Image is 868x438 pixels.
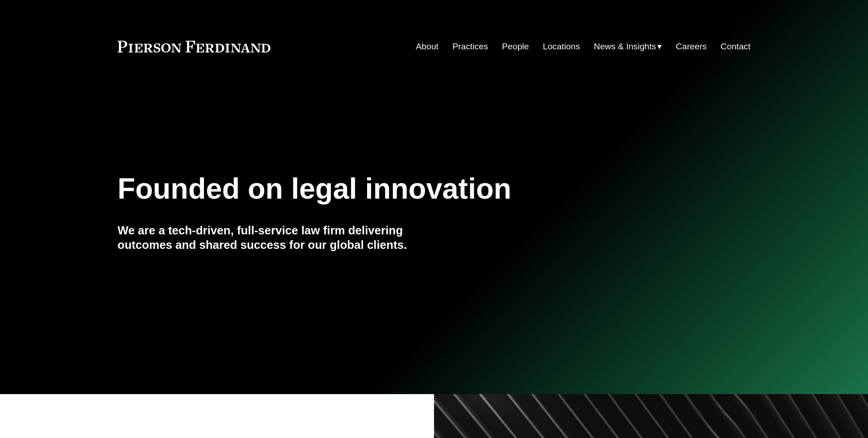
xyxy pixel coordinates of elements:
a: People [502,38,529,55]
a: Contact [721,38,750,55]
h4: We are a tech-driven, full-service law firm delivering outcomes and shared success for our global... [118,223,434,252]
a: Practices [453,38,488,55]
a: About [416,38,439,55]
h1: Founded on legal innovation [118,172,645,205]
a: Careers [676,38,707,55]
a: folder dropdown [594,38,662,55]
a: Locations [543,38,580,55]
span: News & Insights [594,39,656,55]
